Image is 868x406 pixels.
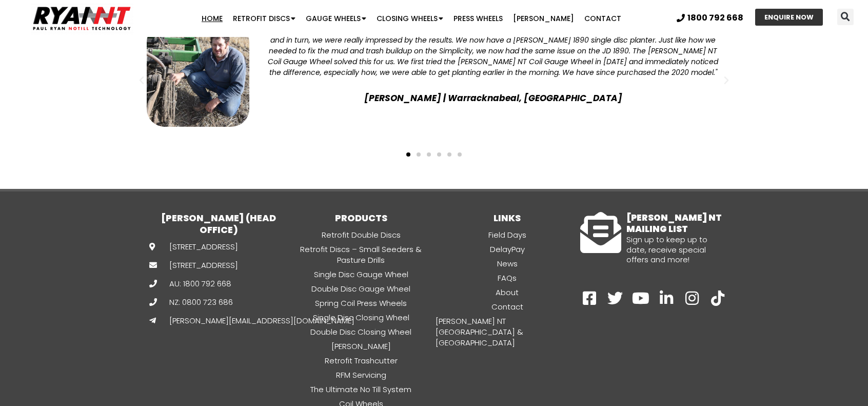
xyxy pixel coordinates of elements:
[167,278,231,289] span: AU: 1800 792 668
[677,14,743,22] a: 1800 792 668
[149,212,288,236] h3: [PERSON_NAME] (HEAD OFFICE)
[167,260,238,270] span: [STREET_ADDRESS]
[142,19,726,163] div: Slides
[447,152,451,157] span: Go to slide 5
[301,8,371,29] a: Gauge Wheels
[142,19,726,143] div: 1 / 6
[288,326,434,338] a: Double Disc Closing Wheel
[167,241,238,252] span: [STREET_ADDRESS]
[265,91,721,105] span: [PERSON_NAME] | Warracknabeal, [GEOGRAPHIC_DATA]
[764,14,814,21] span: ENQUIRE NOW
[149,260,226,270] a: [STREET_ADDRESS]
[755,9,823,26] a: ENQUIRE NOW
[168,8,655,29] nav: Menu
[288,212,434,224] h3: PRODUCTS
[288,383,434,395] a: The Ultimate No Till System
[149,297,226,307] a: NZ: 0800 723 686
[265,24,721,78] div: "We first purchased the Coil Wheel Press Harrows to fix our mud and trash buildup issues. We fitt...
[288,369,434,381] a: RFM Servicing
[288,312,434,323] a: Single Disc Closing Wheel
[167,297,233,307] span: NZ: 0800 723 686
[406,152,410,157] span: Go to slide 1
[288,297,434,309] a: Spring Coil Press Wheels
[434,258,580,269] a: News
[579,8,626,29] a: Contact
[31,3,133,34] img: Ryan NT logo
[434,212,580,224] h3: LINKS
[167,315,354,326] span: [PERSON_NAME][EMAIL_ADDRESS][DOMAIN_NAME]
[434,229,580,349] nav: Menu
[687,14,743,22] span: 1800 792 668
[458,152,462,157] span: Go to slide 6
[288,229,434,241] a: Retrofit Double Discs
[196,8,228,29] a: Home
[434,301,580,313] a: Contact
[448,8,508,29] a: Press Wheels
[417,152,421,157] span: Go to slide 2
[626,211,722,235] a: [PERSON_NAME] NT MAILING LIST
[371,8,448,29] a: Closing Wheels
[434,229,580,241] a: Field Days
[288,268,434,280] a: Single Disc Gauge Wheel
[721,75,732,86] div: Next slide
[288,340,434,352] a: [PERSON_NAME]
[149,241,226,252] a: [STREET_ADDRESS]
[288,283,434,295] a: Double Disc Gauge Wheel
[434,315,580,349] a: [PERSON_NAME] NT [GEOGRAPHIC_DATA] & [GEOGRAPHIC_DATA]
[288,355,434,366] a: Retrofit Trashcutter
[136,75,147,86] div: Previous slide
[437,152,441,157] span: Go to slide 4
[508,8,579,29] a: [PERSON_NAME]
[149,315,226,326] a: [PERSON_NAME][EMAIL_ADDRESS][DOMAIN_NAME]
[580,212,621,265] a: RYAN NT MAILING LIST
[434,272,580,284] a: FAQs
[434,243,580,255] a: DelayPay
[427,152,431,157] span: Go to slide 3
[147,24,249,127] img: Brad Jenkinson | Warracknabeal, VIC
[434,286,580,298] a: About
[228,8,301,29] a: Retrofit Discs
[288,243,434,266] a: Retrofit Discs – Small Seeders & Pasture Drills
[149,278,226,289] a: AU: 1800 792 668
[626,234,707,265] span: Sign up to keep up to date, receive special offers and more!
[837,9,854,25] div: Search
